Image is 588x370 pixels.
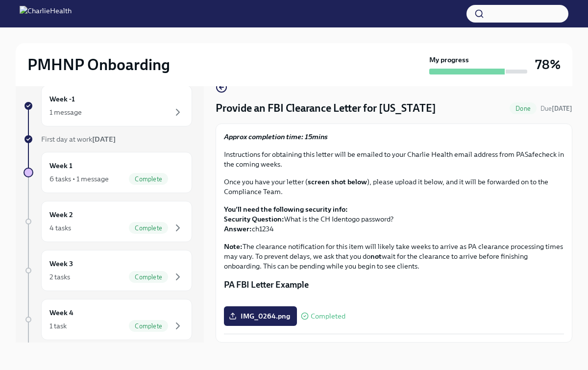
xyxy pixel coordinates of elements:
[49,258,73,269] h6: Week 3
[224,149,564,169] p: Instructions for obtaining this letter will be emailed to your Charlie Health email address from ...
[129,224,168,232] span: Complete
[41,135,116,144] span: First day at work
[49,107,82,117] div: 1 message
[224,132,328,141] strong: Approx completion time: 15mins
[552,105,572,112] strong: [DATE]
[24,152,192,193] a: Week 16 tasks • 1 messageComplete
[49,223,71,233] div: 4 tasks
[49,272,70,282] div: 2 tasks
[49,160,73,171] h6: Week 1
[308,177,367,186] strong: screen shot below
[224,224,252,233] strong: Answer:
[224,215,284,223] strong: Security Question:
[224,177,564,197] p: Once you have your letter ( ), please upload it below, and it will be forwarded on to the Complia...
[216,101,436,116] h4: Provide an FBI Clearance Letter for [US_STATE]
[27,55,170,74] h2: PMHNP Onboarding
[535,56,561,74] h3: 78%
[24,299,192,340] a: Week 41 taskComplete
[24,250,192,291] a: Week 32 tasksComplete
[20,6,72,22] img: CharlieHealth
[49,94,75,104] h6: Week -1
[231,311,290,321] span: IMG_0264.png
[224,204,564,234] p: What is the CH Identogo password? ch1234
[370,252,382,261] strong: not
[311,313,345,320] span: Completed
[92,135,116,144] strong: [DATE]
[49,174,109,184] div: 6 tasks • 1 message
[49,209,73,220] h6: Week 2
[429,55,469,65] strong: My progress
[224,279,564,291] p: PA FBI Letter Example
[49,321,67,331] div: 1 task
[24,85,192,126] a: Week -11 message
[224,205,348,214] strong: You'll need the following security info:
[24,134,192,144] a: First day at work[DATE]
[540,105,572,112] span: Due
[49,307,73,318] h6: Week 4
[129,322,168,330] span: Complete
[129,273,168,281] span: Complete
[224,242,564,271] p: The clearance notification for this item will likely take weeks to arrive as PA clearance process...
[129,175,168,183] span: Complete
[24,201,192,242] a: Week 24 tasksComplete
[540,104,572,113] span: October 16th, 2025 10:00
[224,306,297,326] label: IMG_0264.png
[224,242,243,251] strong: Note:
[510,105,537,112] span: Done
